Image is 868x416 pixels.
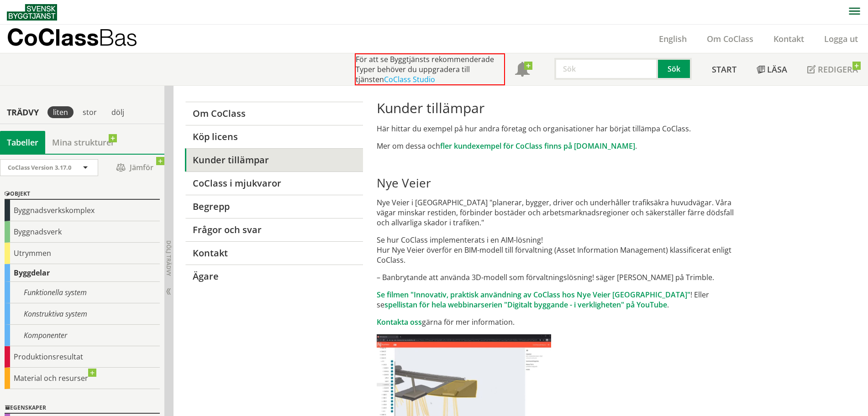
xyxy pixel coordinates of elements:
p: Här hittar du exempel på hur andra företag och organisationer har börjat tillämpa CoClass. [377,124,746,134]
div: Byggnadsverkskomplex [5,200,160,221]
a: Redigera [797,53,868,85]
p: gärna för mer information. [377,317,746,327]
span: Bas [99,24,137,51]
span: CoClass Version 3.17.0 [8,163,71,172]
a: Kontakt [763,33,814,44]
p: Mer om dessa och . [377,141,746,151]
p: Nye Veier i [GEOGRAPHIC_DATA] "planerar, bygger, driver och underhåller trafiksäkra huvudvägar. V... [377,198,746,228]
div: Objekt [5,189,160,200]
div: dölj [106,106,130,118]
a: Om CoClass [185,102,363,125]
p: Se hur CoClass implementerats i en AIM-lösning! Hur Nye Veier överför en BIM-modell till förvaltn... [377,235,746,265]
h2: Nye Veier [377,176,746,190]
div: Konstruktiva system [5,303,160,325]
div: Utrymmen [5,243,160,264]
span: Dölj trädvy [165,240,173,276]
a: CoClassBas [7,25,157,53]
input: Sök [554,58,658,80]
a: spellistan för hela webbinarserien "Digitalt byggande - i verkligheten" på YouTube [384,300,667,310]
p: – Banbrytande att använda 3D-modell som förvaltningslösning! säger [PERSON_NAME] på Trimble. [377,272,746,282]
div: stor [77,106,102,118]
span: Start [712,64,736,75]
a: Läsa [747,53,797,85]
div: Produktionsresultat [5,346,160,368]
a: Köp licens [185,125,363,148]
div: Trädvy [2,107,44,117]
div: Byggdelar [5,264,160,282]
a: Ägare [185,265,363,288]
div: liten [47,106,74,118]
span: Notifikationer [515,63,530,78]
a: Se filmen "Innovativ, praktisk användning av CoClass hos Nye Veier [GEOGRAPHIC_DATA]" [377,290,690,300]
img: Svensk Byggtjänst [7,4,57,21]
a: Frågor och svar [185,218,363,241]
div: Egenskaper [5,403,160,414]
p: ! Eller se . [377,290,746,310]
a: fler kundexempel för CoClass finns på [DOMAIN_NAME] [440,141,635,151]
div: Komponenter [5,325,160,346]
div: Funktionella system [5,282,160,303]
a: CoClass i mjukvaror [185,172,363,195]
span: Jämför [107,160,162,176]
a: Kunder tillämpar [185,148,363,172]
a: Logga ut [814,33,868,44]
a: Kontakt [185,241,363,265]
a: Start [702,53,747,85]
span: Redigera [818,64,858,75]
p: CoClass [7,32,137,42]
div: För att se Byggtjänsts rekommenderade Typer behöver du uppgradera till tjänsten [355,53,505,85]
a: English [649,33,697,44]
a: Om CoClass [697,33,763,44]
h1: Kunder tillämpar [377,100,746,116]
a: CoClass Studio [384,74,435,84]
button: Sök [658,58,692,80]
a: Mina strukturer [45,131,121,154]
div: Material och resurser [5,368,160,389]
a: Begrepp [185,195,363,218]
span: Läsa [767,64,787,75]
div: Byggnadsverk [5,221,160,243]
a: Kontakta oss [377,317,422,327]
